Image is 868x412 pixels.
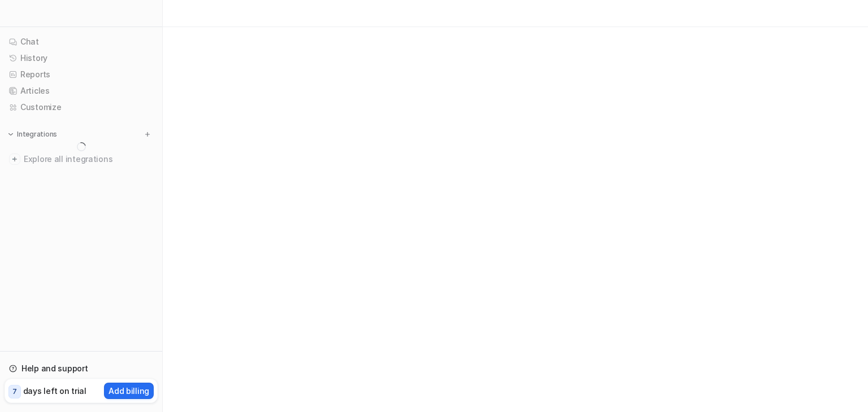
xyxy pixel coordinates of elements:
p: Add billing [108,385,149,397]
a: History [5,50,158,66]
a: Help and support [5,361,158,376]
button: Add billing [104,383,154,399]
img: expand menu [7,130,15,138]
a: Reports [5,67,158,82]
a: Explore all integrations [5,151,158,167]
img: menu_add.svg [144,130,151,138]
p: days left on trial [23,385,86,397]
img: explore all integrations [9,154,20,165]
p: 7 [12,387,17,397]
a: Customize [5,99,158,115]
a: Articles [5,83,158,99]
p: Integrations [17,130,57,139]
span: Explore all integrations [24,150,153,168]
button: Integrations [5,129,60,140]
a: Chat [5,34,158,50]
